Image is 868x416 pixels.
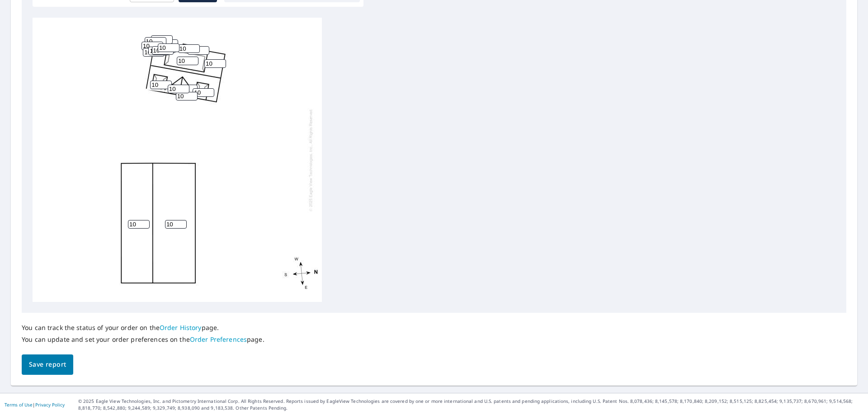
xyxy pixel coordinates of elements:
[22,324,264,332] p: You can track the status of your order on the page.
[35,402,65,408] a: Privacy Policy
[190,335,247,344] a: Order Preferences
[5,402,33,408] a: Terms of Use
[22,354,73,375] button: Save report
[29,359,66,370] span: Save report
[160,323,202,332] a: Order History
[78,398,863,411] p: © 2025 Eagle View Technologies, Inc. and Pictometry International Corp. All Rights Reserved. Repo...
[22,335,264,344] p: You can update and set your order preferences on the page.
[5,402,65,407] p: |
